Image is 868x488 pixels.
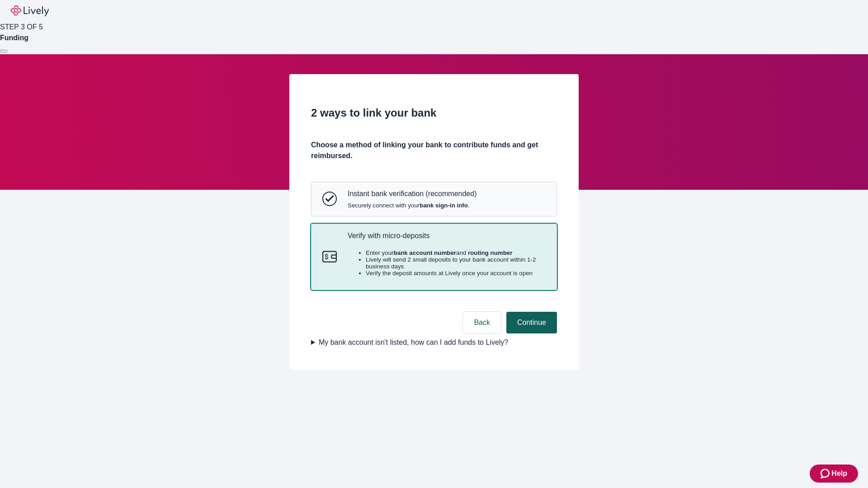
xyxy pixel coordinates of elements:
svg: Zendesk support icon [821,468,831,479]
li: Enter your and [366,249,546,256]
h4: Choose a method of linking your bank to contribute funds and get reimbursed. [311,140,557,161]
li: Lively will send 2 small deposits to your bank account within 1-2 business days [366,256,546,270]
h2: 2 ways to link your bank [311,105,557,121]
button: Instant bank verificationInstant bank verification (recommended)Securely connect with yourbank si... [311,182,557,216]
span: Securely connect with your . [348,202,476,209]
summary: My bank account isn't listed, how can I add funds to Lively? [311,337,557,348]
button: Back [463,312,501,333]
span: Help [831,468,847,479]
li: Verify the deposit amounts at Lively once your account is open [366,270,546,277]
p: Verify with micro-deposits [348,231,546,240]
svg: Micro-deposits [322,249,337,264]
strong: routing number [468,249,512,256]
strong: bank sign-in info [420,202,468,209]
button: Micro-depositsVerify with micro-depositsEnter yourbank account numberand routing numberLively wil... [311,224,557,290]
button: Continue [506,312,557,333]
p: Instant bank verification (recommended) [348,189,476,198]
strong: bank account number [394,249,457,256]
svg: Instant bank verification [322,192,337,206]
img: Lively [11,5,49,16]
button: Zendesk support iconHelp [810,465,858,483]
